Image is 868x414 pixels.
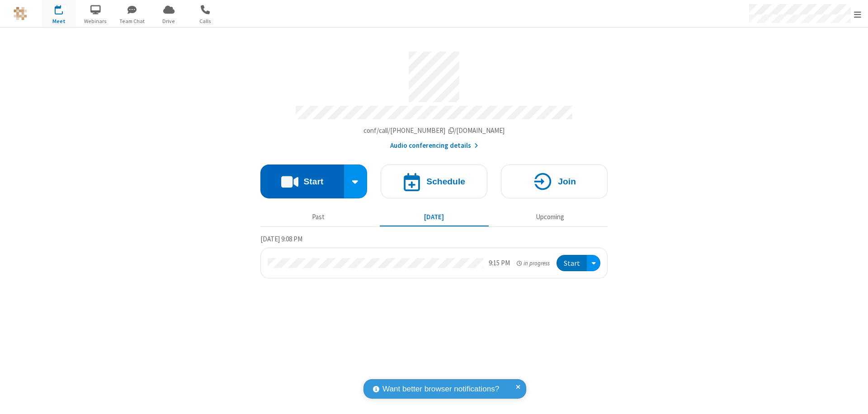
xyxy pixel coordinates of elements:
[363,126,505,136] button: Copy my meeting room linkCopy my meeting room link
[115,17,149,25] span: Team Chat
[381,165,487,198] button: Schedule
[14,7,27,20] img: QA Selenium DO NOT DELETE OR CHANGE
[260,234,608,279] section: Today's Meetings
[495,208,604,226] button: Upcoming
[344,165,368,198] div: Start conference options
[152,17,186,25] span: Drive
[517,259,550,268] em: in progress
[380,208,489,226] button: [DATE]
[260,235,302,243] span: [DATE] 9:08 PM
[501,165,608,198] button: Join
[264,208,373,226] button: Past
[260,165,344,198] button: Start
[558,177,576,186] h4: Join
[587,255,600,272] div: Open menu
[390,141,478,151] button: Audio conferencing details
[79,17,113,25] span: Webinars
[489,258,510,268] div: 9:15 PM
[557,255,587,272] button: Start
[61,5,67,12] div: 1
[426,177,465,186] h4: Schedule
[42,17,76,25] span: Meet
[303,177,323,186] h4: Start
[382,383,499,395] span: Want better browser notifications?
[363,126,505,135] span: Copy my meeting room link
[189,17,222,25] span: Calls
[260,45,608,151] section: Account details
